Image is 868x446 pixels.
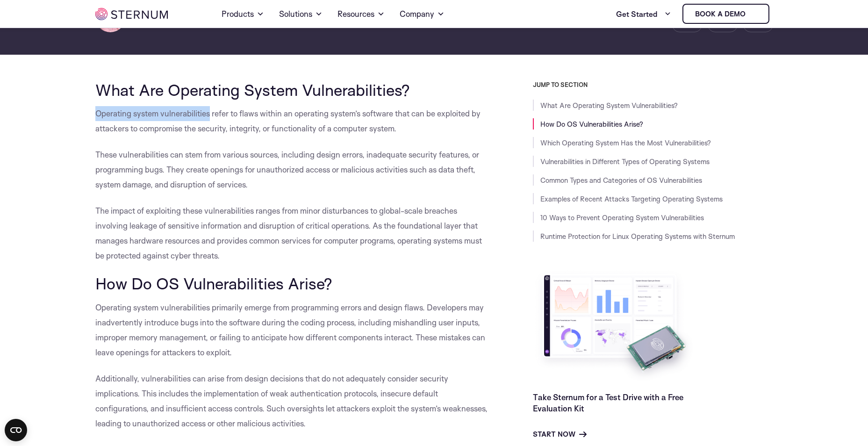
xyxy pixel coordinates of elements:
a: Book a demo [682,4,769,24]
a: Start Now [533,429,587,440]
a: Examples of Recent Attacks Targeting Operating Systems [540,194,723,203]
button: Open CMP widget [5,419,27,441]
a: Take Sternum for a Test Drive with a Free Evaluation Kit [533,392,683,413]
span: What Are Operating System Vulnerabilities? [95,80,410,100]
h3: JUMP TO SECTION [533,81,773,88]
a: Runtime Protection for Linux Operating Systems with Sternum [540,232,735,241]
a: Common Types and Categories of OS Vulnerabilities [540,176,702,185]
img: sternum iot [95,8,168,20]
a: How Do OS Vulnerabilities Arise? [540,120,643,129]
span: How Do OS Vulnerabilities Arise? [95,273,332,293]
a: Solutions [279,1,323,27]
a: Vulnerabilities in Different Types of Operating Systems [540,157,710,166]
a: Resources [337,1,385,27]
a: Get Started [616,5,671,23]
img: Take Sternum for a Test Drive with a Free Evaluation Kit [533,268,696,384]
a: Company [400,1,445,27]
a: Products [222,1,264,27]
a: 10 Ways to Prevent Operating System Vulnerabilities [540,213,704,222]
span: These vulnerabilities can stem from various sources, including design errors, inadequate security... [95,150,479,189]
span: Additionally, vulnerabilities can arise from design decisions that do not adequately consider sec... [95,374,488,428]
a: What Are Operating System Vulnerabilities? [540,101,678,110]
span: The impact of exploiting these vulnerabilities ranges from minor disturbances to global-scale bre... [95,206,482,260]
img: sternum iot [749,10,757,18]
span: Operating system vulnerabilities refer to flaws within an operating system’s software that can be... [95,108,481,133]
a: Which Operating System Has the Most Vulnerabilities? [540,138,711,147]
span: Operating system vulnerabilities primarily emerge from programming errors and design flaws. Devel... [95,302,485,357]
